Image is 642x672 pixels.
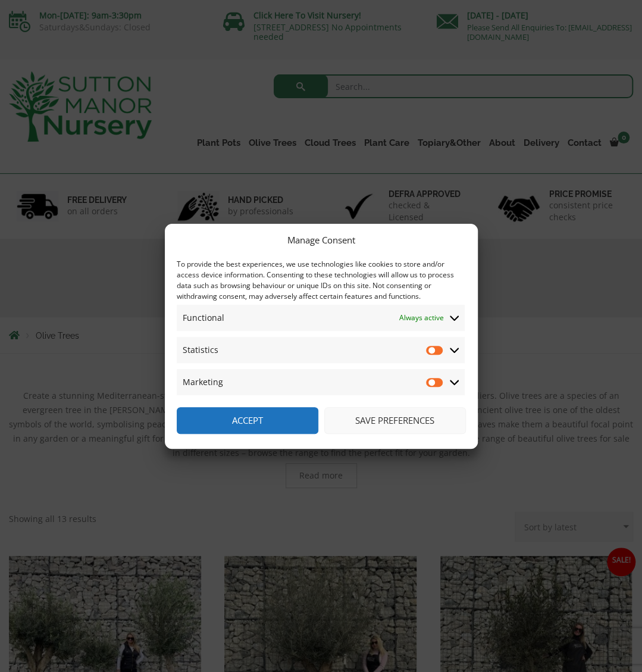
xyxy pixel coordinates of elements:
span: Always active [399,311,444,325]
summary: Functional Always active [177,305,465,331]
span: Statistics [183,343,218,357]
div: Manage Consent [287,233,355,247]
summary: Statistics [177,337,465,363]
span: Functional [183,311,224,325]
summary: Marketing [177,369,465,395]
span: Marketing [183,375,223,389]
div: To provide the best experiences, we use technologies like cookies to store and/or access device i... [177,259,465,302]
button: Save preferences [324,407,466,434]
button: Accept [177,407,318,434]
